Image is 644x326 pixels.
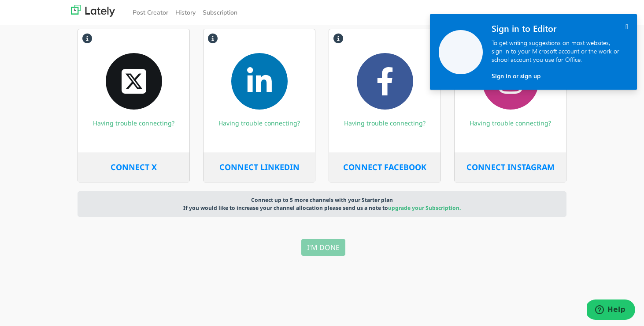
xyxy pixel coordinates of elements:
a: Subscription [199,5,241,20]
a: upgrade your Subscription. [388,204,461,212]
span: Connect up to 5 more channels with your Starter plan [251,196,393,204]
a: My Account [527,9,573,24]
span: CONNECT FACEBOOK [343,162,426,172]
a: Having trouble connecting? [344,119,426,127]
span: CONNECT X [111,162,157,172]
a: Post Creator [129,5,172,20]
a: Having trouble connecting? [470,119,551,127]
span: CONNECT INSTAGRAM [466,162,555,172]
p: If you would like to increase your channel allocation please send us a note to [82,204,562,212]
iframe: Opens a widget where you can find more information [587,299,635,322]
a: Having trouble connecting? [93,119,174,127]
a: Having trouble connecting? [218,119,300,127]
span: CONNECT LINKEDIN [219,162,300,172]
span: My Account [531,12,564,21]
a: History [172,5,199,20]
img: lately_logo_nav.700ca2e7.jpg [71,5,115,17]
button: I'M DONE [301,239,345,256]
